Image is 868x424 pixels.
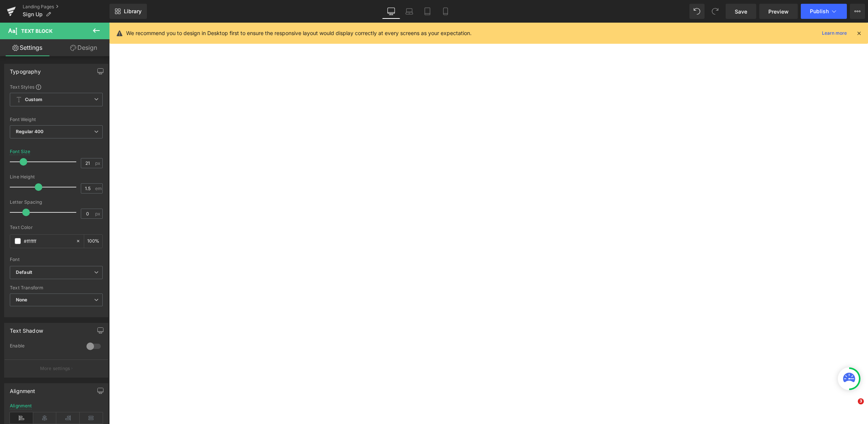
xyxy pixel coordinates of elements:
[23,4,109,10] a: Landing Pages
[16,129,44,134] b: Regular 400
[5,359,108,377] button: More settings
[10,403,32,409] div: Alignment
[10,257,103,262] div: Font
[126,29,472,37] p: We recommend you to design in Desktop first to ensure the responsive layout would display correct...
[689,4,705,19] button: Undo
[109,4,147,19] a: New Library
[40,365,70,372] p: More settings
[24,237,72,245] input: Color
[95,211,102,216] span: px
[842,398,860,416] iframe: Intercom live chat
[850,4,865,19] button: More
[735,8,747,15] span: Save
[10,149,31,154] div: Font Size
[10,323,43,334] div: Text Shadow
[10,84,103,90] div: Text Styles
[768,8,789,15] span: Preview
[16,297,28,303] b: None
[21,28,52,34] span: Text Block
[10,225,103,230] div: Text Color
[84,235,102,248] div: %
[25,97,42,103] b: Custom
[124,8,142,15] span: Library
[819,29,850,38] a: Learn more
[10,285,103,290] div: Text Transform
[382,4,400,19] a: Desktop
[10,117,103,122] div: Font Weight
[95,186,102,191] span: em
[10,343,79,351] div: Enable
[10,64,41,75] div: Typography
[10,200,103,205] div: Letter Spacing
[95,161,102,166] span: px
[810,8,829,14] span: Publish
[858,398,864,404] span: 3
[10,384,35,394] div: Alignment
[16,269,32,276] i: Default
[23,11,43,17] span: Sign Up
[759,4,798,19] a: Preview
[436,4,455,19] a: Mobile
[708,4,723,19] button: Redo
[400,4,418,19] a: Laptop
[56,39,111,56] a: Design
[801,4,847,19] button: Publish
[418,4,436,19] a: Tablet
[10,174,103,180] div: Line Height
[109,23,868,424] iframe: To enrich screen reader interactions, please activate Accessibility in Grammarly extension settings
